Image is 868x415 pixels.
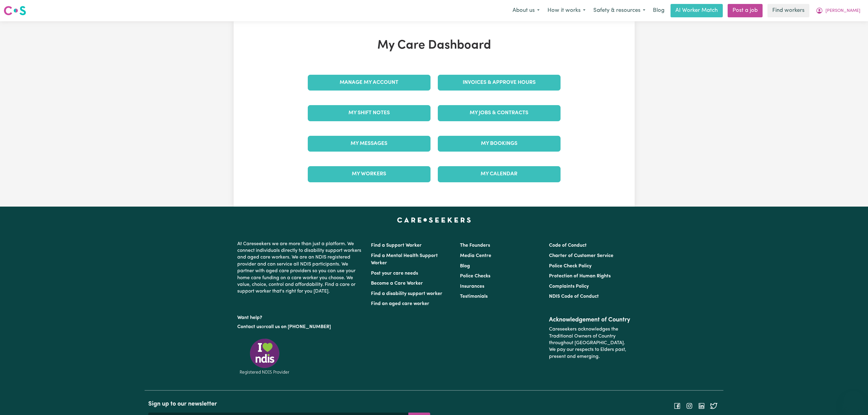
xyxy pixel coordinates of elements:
[728,4,763,17] a: Post a job
[549,324,631,362] p: Careseekers acknowledges the Traditional Owners of Country throughout [GEOGRAPHIC_DATA]. We pay o...
[266,324,331,329] a: call us on [PHONE_NUMBER]
[308,166,431,182] a: My Workers
[237,324,261,329] a: Contact us
[460,284,484,289] a: Insurances
[549,316,631,324] h2: Acknowledgement of Country
[549,253,613,258] a: Charter of Customer Service
[304,38,564,53] h1: My Care Dashboard
[649,4,668,17] a: Blog
[237,238,364,297] p: At Careseekers we are more than just a platform. We connect individuals directly to disability su...
[844,391,863,410] iframe: Button to launch messaging window, conversation in progress
[549,284,589,289] a: Complaints Policy
[397,218,471,222] a: Careseekers home page
[4,5,26,16] img: Careseekers logo
[460,274,490,279] a: Police Checks
[710,403,717,408] a: Follow Careseekers on Twitter
[148,400,430,408] h2: Sign up to our newsletter
[4,4,26,18] a: Careseekers logo
[549,243,587,248] a: Code of Conduct
[460,294,488,299] a: Testimonials
[767,4,809,17] a: Find workers
[371,291,442,296] a: Find a disability support worker
[549,264,592,269] a: Police Check Policy
[371,271,418,276] a: Post your care needs
[237,312,364,321] p: Want help?
[308,75,431,91] a: Manage My Account
[371,243,422,248] a: Find a Support Worker
[671,4,723,17] a: AI Worker Match
[589,4,649,17] button: Safety & resources
[308,105,431,121] a: My Shift Notes
[308,136,431,152] a: My Messages
[686,403,693,408] a: Follow Careseekers on Instagram
[438,105,561,121] a: My Jobs & Contracts
[438,166,561,182] a: My Calendar
[460,264,470,269] a: Blog
[371,301,429,306] a: Find an aged care worker
[438,75,561,91] a: Invoices & Approve Hours
[825,8,860,14] span: [PERSON_NAME]
[438,136,561,152] a: My Bookings
[460,253,491,258] a: Media Centre
[549,294,599,299] a: NDIS Code of Conduct
[812,4,864,17] button: My Account
[237,321,364,333] p: or
[674,403,681,408] a: Follow Careseekers on Facebook
[698,403,705,408] a: Follow Careseekers on LinkedIn
[549,274,611,279] a: Protection of Human Rights
[460,243,490,248] a: The Founders
[371,281,423,286] a: Become a Care Worker
[544,4,589,17] button: How it works
[237,338,292,376] img: Registered NDIS provider
[371,253,438,266] a: Find a Mental Health Support Worker
[509,4,544,17] button: About us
